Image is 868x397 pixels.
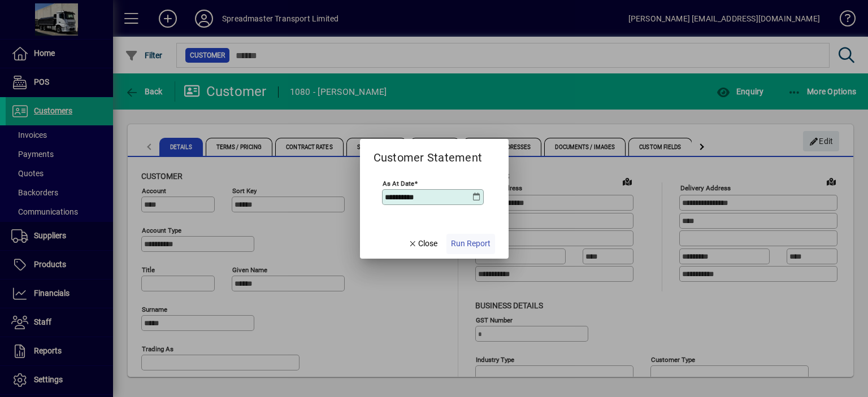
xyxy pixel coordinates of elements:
h2: Customer Statement [360,139,496,167]
button: Close [403,234,442,254]
mat-label: As at Date [383,179,414,187]
span: Close [408,238,437,250]
button: Run Report [446,234,495,254]
span: Run Report [451,238,491,250]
